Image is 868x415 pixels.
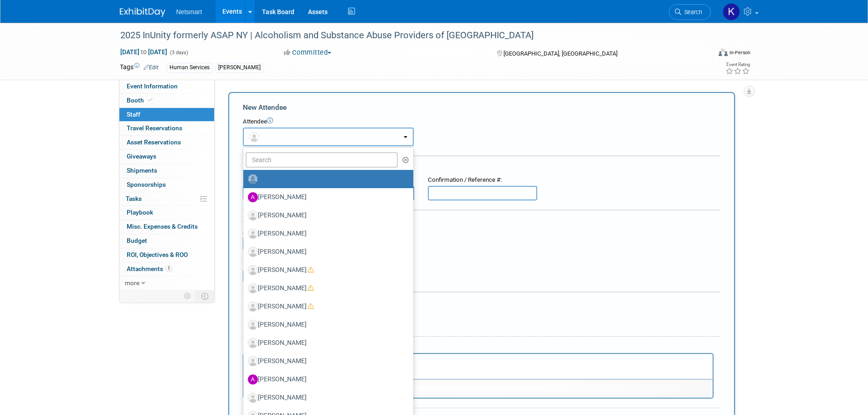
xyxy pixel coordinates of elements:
[119,80,214,93] a: Event Information
[657,47,751,61] div: Event Format
[248,393,258,403] img: Associate-Profile-5.png
[248,226,404,241] label: [PERSON_NAME]
[248,372,404,387] label: [PERSON_NAME]
[127,153,156,160] span: Giveaways
[127,138,181,146] span: Asset Reservations
[119,220,214,234] a: Misc. Expenses & Credits
[169,50,188,56] span: (3 days)
[729,49,750,56] div: In-Person
[669,4,711,20] a: Search
[244,354,713,379] iframe: Rich Text Area
[248,336,404,350] label: [PERSON_NAME]
[248,245,404,259] label: [PERSON_NAME]
[243,118,720,126] div: Attendee
[165,265,172,272] span: 1
[119,262,214,276] a: Attachments1
[176,8,202,15] span: Netsmart
[248,265,258,275] img: Associate-Profile-5.png
[248,302,258,312] img: Associate-Profile-5.png
[127,82,178,90] span: Event Information
[248,190,404,205] label: [PERSON_NAME]
[216,63,263,72] div: [PERSON_NAME]
[119,164,214,178] a: Shipments
[725,62,750,67] div: Event Rating
[681,9,702,15] span: Search
[243,343,714,352] div: Notes
[119,108,214,122] a: Staff
[127,181,166,188] span: Sponsorships
[248,192,258,202] img: A.jpg
[195,290,214,302] td: Toggle Event Tabs
[127,97,154,104] span: Booth
[243,102,720,113] div: New Attendee
[248,208,404,223] label: [PERSON_NAME]
[248,229,258,239] img: Associate-Profile-5.png
[719,49,728,56] img: Format-Inperson.png
[117,27,697,44] div: 2025 InUnity formerly ASAP NY | Alcoholism and Substance Abuse Providers of [GEOGRAPHIC_DATA]
[180,290,196,302] td: Personalize Event Tab Strip
[119,192,214,206] a: Tasks
[139,48,148,56] span: to
[120,62,159,73] td: Tags
[248,283,258,293] img: Associate-Profile-5.png
[148,97,153,102] i: Booth reservation complete
[723,3,740,20] img: Kaitlyn Woicke
[248,210,258,220] img: Associate-Profile-5.png
[125,279,139,287] span: more
[248,174,258,184] img: Unassigned-User-Icon.png
[248,318,404,332] label: [PERSON_NAME]
[503,50,617,57] span: [GEOGRAPHIC_DATA], [GEOGRAPHIC_DATA]
[243,298,720,307] div: Misc. Attachments & Notes
[248,390,404,405] label: [PERSON_NAME]
[127,237,147,244] span: Budget
[119,248,214,262] a: ROI, Objectives & ROO
[127,251,188,258] span: ROI, Objectives & ROO
[126,195,142,202] span: Tasks
[127,124,182,132] span: Travel Reservations
[167,63,212,72] div: Human Services
[127,265,172,272] span: Attachments
[119,94,214,108] a: Booth
[119,150,214,164] a: Giveaways
[119,277,214,290] a: more
[127,111,140,118] span: Staff
[243,217,720,226] div: Cost:
[281,48,335,57] button: Committed
[120,8,165,17] img: ExhibitDay
[127,209,153,216] span: Playbook
[248,263,404,277] label: [PERSON_NAME]
[248,299,404,314] label: [PERSON_NAME]
[248,356,258,366] img: Associate-Profile-5.png
[119,122,214,135] a: Travel Reservations
[119,178,214,192] a: Sponsorships
[127,167,157,174] span: Shipments
[428,176,537,184] div: Confirmation / Reference #:
[144,64,159,71] a: Edit
[119,136,214,149] a: Asset Reservations
[119,206,214,220] a: Playbook
[248,247,258,257] img: Associate-Profile-5.png
[248,320,258,330] img: Associate-Profile-5.png
[119,234,214,248] a: Budget
[246,152,398,168] input: Search
[248,354,404,369] label: [PERSON_NAME]
[127,223,198,230] span: Misc. Expenses & Credits
[248,374,258,384] img: A.jpg
[243,162,720,171] div: Registration / Ticket Info (optional)
[248,281,404,296] label: [PERSON_NAME]
[120,48,168,56] span: [DATE] [DATE]
[248,338,258,348] img: Associate-Profile-5.png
